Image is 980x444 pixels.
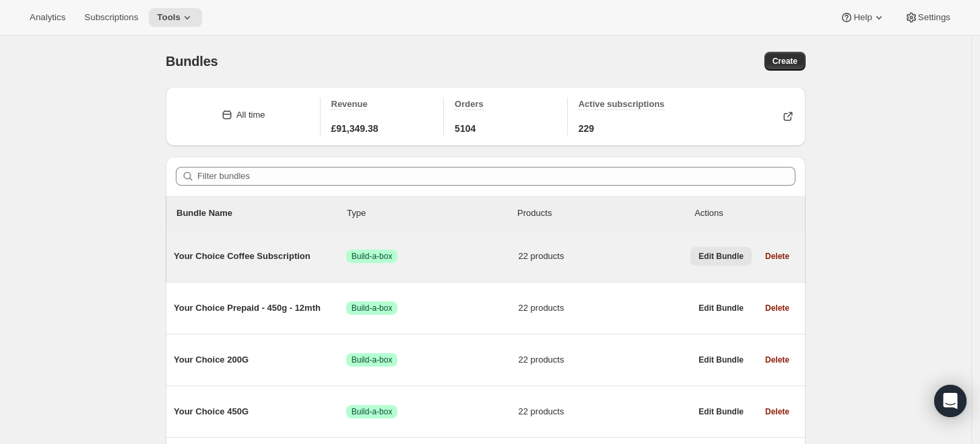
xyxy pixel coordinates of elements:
span: Build-a-box [352,303,393,313]
span: Build-a-box [352,251,393,262]
span: Delete [765,303,789,313]
span: Analytics [30,12,65,23]
button: Delete [757,350,797,369]
span: 22 products [519,353,691,367]
div: Open Intercom Messenger [934,385,967,417]
span: Your Choice Coffee Subscription [174,250,346,263]
span: £91,349.38 [331,122,379,135]
span: Your Choice Prepaid - 450g - 12mth [174,301,346,315]
button: Analytics [22,8,73,27]
button: Edit Bundle [690,350,752,369]
span: Revenue [331,99,368,109]
span: Build-a-box [352,406,393,417]
span: 22 products [519,301,691,315]
span: 5104 [455,122,476,135]
button: Settings [896,8,958,27]
div: All time [236,108,265,122]
button: Edit Bundle [690,247,752,266]
span: Edit Bundle [698,251,744,262]
div: Products [517,207,688,220]
span: Create [773,56,797,67]
span: Delete [765,355,789,365]
span: 22 products [519,250,691,263]
span: Help [853,12,872,23]
span: Delete [765,406,789,417]
p: Bundle Name [176,207,347,220]
span: Active subscriptions [579,99,665,109]
span: Orders [455,99,484,109]
span: Edit Bundle [698,303,744,313]
button: Create [764,52,806,71]
span: Edit Bundle [698,406,744,417]
span: Bundles [166,54,218,69]
span: Build-a-box [352,355,393,365]
div: Actions [694,207,795,220]
span: Delete [765,251,789,262]
span: Your Choice 200G [174,353,346,367]
button: Tools [149,8,202,27]
button: Edit Bundle [690,402,752,421]
button: Help [832,8,893,27]
span: Subscriptions [84,12,138,23]
button: Delete [757,247,797,266]
span: Settings [918,12,950,23]
button: Delete [757,402,797,421]
button: Subscriptions [76,8,146,27]
input: Filter bundles [197,167,795,186]
button: Delete [757,299,797,318]
div: Type [347,207,517,220]
span: Tools [157,12,181,23]
button: Edit Bundle [690,299,752,318]
span: 22 products [519,405,691,418]
span: 229 [579,122,594,135]
span: Edit Bundle [698,355,744,365]
span: Your Choice 450G [174,405,346,418]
